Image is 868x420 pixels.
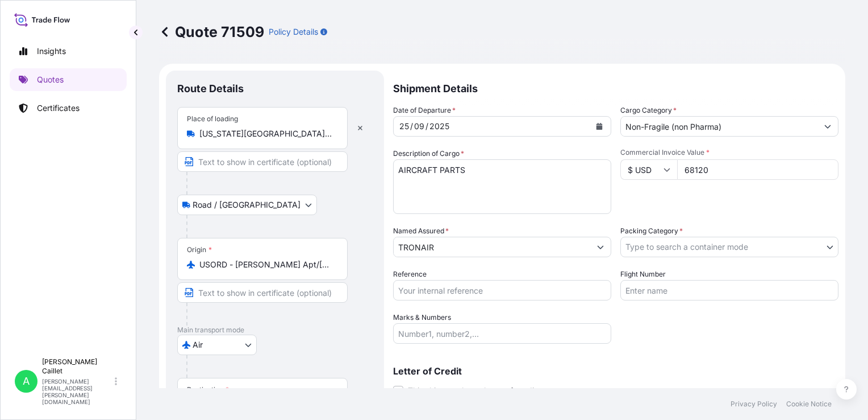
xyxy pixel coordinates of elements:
[269,26,318,38] p: Policy Details
[621,116,817,137] input: Select a commodity type
[677,159,838,180] input: Type amount
[10,68,127,91] a: Quotes
[393,312,451,323] label: Marks & Numbers
[731,400,777,409] a: Privacy Policy
[393,367,838,376] p: Letter of Credit
[187,385,229,394] div: Destination
[37,102,80,114] p: Certificates
[590,117,608,135] button: Calendar
[393,280,611,300] input: Your internal reference
[620,225,683,237] span: Packing Category
[10,97,127,120] a: Certificates
[159,23,264,41] p: Quote 71509
[177,335,257,355] button: Select transport
[425,120,428,133] div: /
[410,120,413,133] div: /
[187,114,238,123] div: Place of loading
[786,400,832,409] a: Cookie Notice
[177,151,348,172] input: Text to appear on certificate
[625,241,748,253] span: Type to search a container mode
[177,282,348,303] input: Text to appear on certificate
[393,323,611,344] input: Number1, number2,...
[187,245,212,254] div: Origin
[817,116,838,137] button: Show suggestions
[37,46,66,57] p: Insights
[193,339,203,351] span: Air
[428,120,450,133] div: year,
[413,120,425,133] div: month,
[23,376,30,387] span: A
[199,128,333,139] input: Place of loading
[393,71,838,105] p: Shipment Details
[199,259,333,270] input: Origin
[42,357,112,376] p: [PERSON_NAME] Caillet
[620,280,838,300] input: Enter name
[393,148,464,159] label: Description of Cargo
[620,148,838,157] span: Commercial Invoice Value
[10,40,127,63] a: Insights
[393,105,456,116] span: Date of Departure
[177,195,317,215] button: Select transport
[193,199,301,211] span: Road / [GEOGRAPHIC_DATA]
[42,378,112,405] p: [PERSON_NAME][EMAIL_ADDRESS][PERSON_NAME][DOMAIN_NAME]
[393,159,611,214] textarea: AIRCRAFT PARTS
[37,74,64,85] p: Quotes
[620,269,666,280] label: Flight Number
[408,385,537,397] span: This shipment has a letter of credit
[393,269,427,280] label: Reference
[620,237,838,257] button: Type to search a container mode
[393,225,449,237] label: Named Assured
[177,326,373,335] p: Main transport mode
[394,237,590,257] input: Full name
[398,120,410,133] div: day,
[177,82,244,96] p: Route Details
[620,105,677,116] label: Cargo Category
[590,237,611,257] button: Show suggestions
